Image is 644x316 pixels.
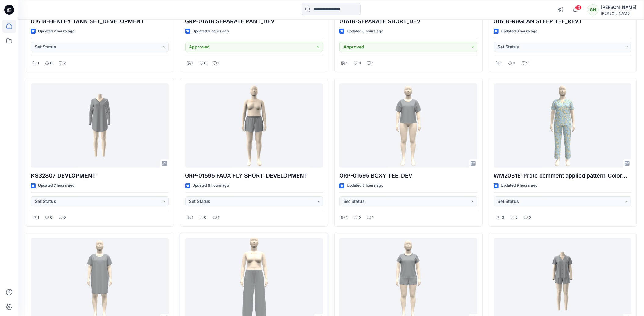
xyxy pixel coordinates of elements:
[513,60,516,66] p: 0
[218,214,219,221] p: 1
[359,60,361,66] p: 0
[63,214,66,221] p: 0
[63,60,66,66] p: 2
[192,60,194,66] p: 1
[31,83,169,168] a: KS32807_DEVLOPMENT
[193,28,229,34] p: Updated 6 hours ago
[346,214,348,221] p: 1
[185,17,323,26] p: GRP-01618 SEPARATE PANT_DEV
[193,182,229,189] p: Updated 8 hours ago
[494,83,632,168] a: WM2081E_Proto comment applied pattern_Colorway_REV7
[372,214,374,221] p: 1
[204,60,207,66] p: 0
[372,60,374,66] p: 1
[347,28,383,34] p: Updated 6 hours ago
[526,60,529,66] p: 2
[185,171,323,180] p: GRP-01595 FAUX FLY SHORT_DEVELOPMENT
[601,11,636,16] div: [PERSON_NAME]
[501,28,538,34] p: Updated 6 hours ago
[38,182,74,189] p: Updated 7 hours ago
[339,17,477,26] p: 01618-SEPARATE SHORT_DEV
[588,4,599,15] div: GH
[204,214,207,221] p: 0
[38,28,74,34] p: Updated 2 hours ago
[347,182,383,189] p: Updated 8 hours ago
[38,60,39,66] p: 1
[31,17,169,26] p: 01618-HENLEY TANK SET_DEVELOPMENT
[31,171,169,180] p: KS32807_DEVLOPMENT
[516,214,518,221] p: 0
[501,60,502,66] p: 1
[529,214,531,221] p: 0
[339,171,477,180] p: GRP-01595 BOXY TEE_DEV
[218,60,219,66] p: 1
[575,5,582,10] span: 13
[185,83,323,168] a: GRP-01595 FAUX FLY SHORT_DEVELOPMENT
[601,4,636,11] div: [PERSON_NAME]
[50,60,52,66] p: 0
[359,214,361,221] p: 0
[501,214,505,221] p: 13
[501,182,538,189] p: Updated 9 hours ago
[494,171,632,180] p: WM2081E_Proto comment applied pattern_Colorway_REV7
[346,60,348,66] p: 1
[192,214,194,221] p: 1
[494,17,632,26] p: 01618-RAGLAN SLEEP TEE_REV1
[38,214,39,221] p: 1
[50,214,52,221] p: 0
[339,83,477,168] a: GRP-01595 BOXY TEE_DEV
